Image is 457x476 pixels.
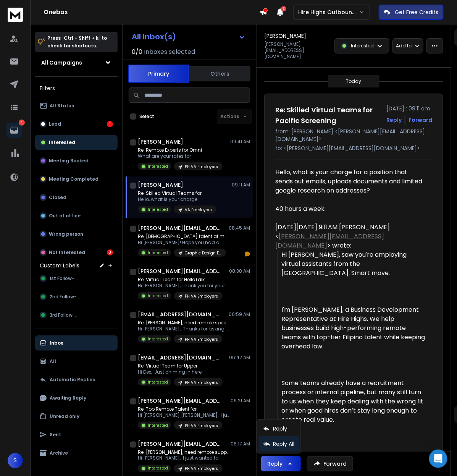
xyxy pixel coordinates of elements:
button: Awaiting Reply [35,390,118,406]
p: Get Free Credits [395,8,438,16]
p: Interested [49,139,75,146]
h1: [PERSON_NAME][EMAIL_ADDRESS][DOMAIN_NAME] [138,397,222,405]
div: 40 hours a week. [275,204,426,214]
p: 09:41 AM [230,139,250,145]
h1: Onebox [44,8,260,17]
p: 4 [19,120,25,126]
h3: Filters [35,83,118,94]
p: Reply All [273,440,295,448]
p: [PERSON_NAME][EMAIL_ADDRESS][DOMAIN_NAME] [264,41,330,60]
h3: Inboxes selected [144,47,195,57]
p: Re: Virtual Team for HelloTalk [138,277,225,283]
p: Interested [148,423,168,428]
h1: [PERSON_NAME] [264,32,306,40]
p: 06:17 AM [231,441,250,447]
button: Not Interested3 [35,245,118,260]
p: Interested [148,207,168,212]
div: Forward [409,116,432,124]
p: Interested [148,293,168,299]
p: PH VA Employers [185,466,218,472]
p: Archive [50,450,68,456]
button: Others [189,65,250,82]
span: 2nd Follow-up [50,294,82,300]
p: Hi [PERSON_NAME], Thank you for your [138,283,225,289]
h1: [PERSON_NAME] [138,181,183,189]
p: Hi [PERSON_NAME], I just wanted to [138,455,229,461]
p: What are your rates for [138,153,223,159]
div: 3 [107,249,113,256]
span: 2 [281,6,286,11]
p: Reply [273,425,287,433]
p: 09:11 AM [232,182,250,188]
span: Ctrl + Shift + k [63,34,100,42]
label: Select [139,113,154,120]
button: Reply [261,456,301,471]
p: Interested [148,250,168,256]
p: Sent [50,432,61,438]
p: PH VA Employers [185,423,218,429]
button: 3rd Follow-up [35,308,118,323]
div: 1 [107,121,113,127]
p: Interested [351,43,374,49]
h1: [EMAIL_ADDRESS][DOMAIN_NAME] [138,311,222,318]
h1: [PERSON_NAME][EMAIL_ADDRESS][DOMAIN_NAME] [138,224,222,232]
p: All [50,358,56,364]
p: Today [346,78,362,84]
p: Add to [396,43,412,49]
button: Wrong person [35,227,118,242]
p: Lead [49,121,61,127]
p: Meeting Booked [49,158,89,164]
button: All Inbox(s) [126,29,252,44]
p: Inbox [50,340,63,346]
button: Sent [35,427,118,442]
button: Inbox [35,335,118,351]
p: Interested [148,336,168,342]
a: [PERSON_NAME][EMAIL_ADDRESS][DOMAIN_NAME] [275,232,384,250]
p: Out of office [49,213,81,219]
p: Unread only [50,413,79,419]
button: All [35,354,118,369]
h1: [PERSON_NAME][EMAIL_ADDRESS][DOMAIN_NAME] +1 [138,440,222,448]
button: 2nd Follow-up [35,289,118,304]
p: Meeting Completed [49,176,99,182]
p: [DATE] : 09:11 am [386,105,432,112]
p: Hello, what is your charge [138,196,216,202]
button: S [8,453,23,468]
button: 1st Follow-up [35,271,118,286]
h1: All Campaigns [41,59,82,66]
p: 06:21 AM [231,398,250,404]
p: 06:59 AM [229,311,250,317]
div: Hello, what is your charge for a position that sends out emails, uploads documents and limited go... [275,168,426,214]
button: Closed [35,190,118,205]
button: Interested [35,135,118,150]
p: to: <[PERSON_NAME][EMAIL_ADDRESS][DOMAIN_NAME]> [275,144,432,152]
p: Re: Remote Experts for Omni [138,147,223,153]
button: Out of office [35,208,118,223]
button: Unread only [35,409,118,424]
p: Hi [PERSON_NAME]! Hope you had a [138,240,229,246]
p: Re: [DEMOGRAPHIC_DATA] talent at mobilads? [138,233,229,240]
p: Interested [148,164,168,169]
span: 0 / 0 [132,47,142,57]
button: Automatic Replies [35,372,118,387]
p: PH VA Employers [185,380,218,385]
p: All Status [50,103,74,109]
p: Hi Dex, Just chiming in here [138,369,223,375]
p: 06:42 AM [229,355,250,361]
p: Re: [PERSON_NAME], need remote specialists? [138,320,229,326]
span: 1st Follow-up [50,275,81,282]
p: Re: Virtual Team for Upper [138,363,223,369]
p: Hire Highs Outbound Engine [298,8,359,16]
p: Wrong person [49,231,83,237]
img: logo [8,8,23,22]
p: Re: [PERSON_NAME], need remote support? [138,449,229,455]
button: Reply [386,116,402,124]
p: VA Employers [185,207,212,213]
p: 08:38 AM [229,268,250,274]
p: from: [PERSON_NAME] <[PERSON_NAME][EMAIL_ADDRESS][DOMAIN_NAME]> [275,128,432,143]
p: Press to check for shortcuts. [47,34,107,50]
h3: Custom Labels [40,262,79,269]
button: All Status [35,98,118,113]
h1: Re: Skilled Virtual Teams for Pacific Screening [275,105,382,126]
